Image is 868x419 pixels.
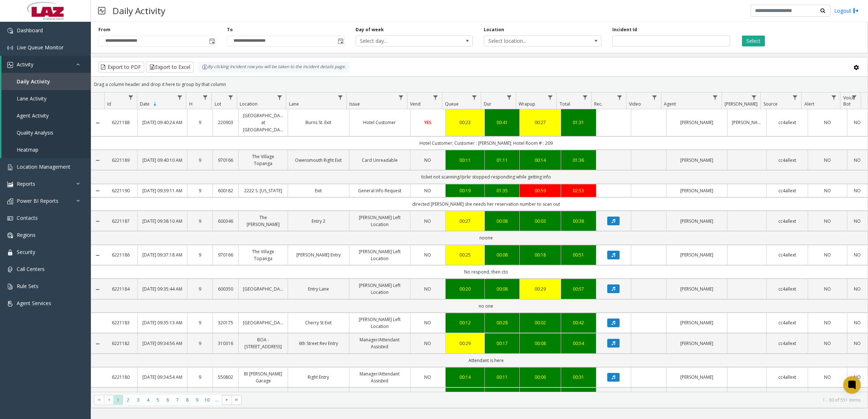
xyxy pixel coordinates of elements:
a: YES [415,119,441,126]
a: 6221189 [109,157,133,164]
span: Page 3 [133,395,143,405]
span: Regions [17,231,36,238]
td: no one [104,299,868,313]
span: Page 9 [192,395,202,405]
a: 00:23 [450,119,480,126]
span: Agent Activity [17,112,49,119]
a: Collapse Details [91,157,104,163]
a: Dur Filter Menu [504,93,514,102]
span: Voice Bot [843,95,855,107]
a: [PERSON_NAME] [732,119,762,126]
a: 00:19 [450,187,480,194]
div: Data table [91,93,868,391]
div: 01:36 [565,157,592,164]
a: Agent Filter Menu [710,93,720,102]
a: [DATE] 09:40:24 AM [142,119,182,126]
div: 00:29 [450,340,480,347]
a: 00:12 [450,319,480,326]
a: NO [852,119,863,126]
a: 6221187 [109,218,133,225]
a: 9 [192,218,208,225]
span: NO [424,320,431,326]
a: [DATE] 09:39:11 AM [142,187,182,194]
a: Issue Filter Menu [396,93,406,102]
a: The Village Topanga [243,153,283,167]
a: 00:42 [565,319,592,326]
a: Collapse Details [91,252,104,258]
a: [DATE] 09:34:54 AM [142,374,182,381]
td: noone [104,231,868,245]
span: NO [424,252,431,258]
span: NO [424,188,431,194]
img: logout [853,7,859,15]
a: 00:17 [489,340,515,347]
a: 600346 [217,218,234,225]
a: Collapse Details [91,120,104,126]
a: 220903 [217,119,234,126]
td: No respond, then cto [104,265,868,279]
a: NO [812,340,843,347]
a: Logout [834,7,859,15]
label: Location [484,26,504,33]
a: 00:31 [565,374,592,381]
a: Cherry St Exit [292,319,344,326]
span: Power BI Reports [17,197,58,204]
a: 00:08 [489,286,515,292]
a: 00:29 [524,286,556,292]
a: 00:20 [450,286,480,292]
a: Agent Activity [1,107,91,124]
a: [PERSON_NAME] Left Location [354,316,406,330]
a: [DATE] 09:35:44 AM [142,286,182,292]
button: Export to Excel [146,62,194,73]
a: Collapse Details [91,188,104,194]
a: The Village Topanga [243,248,283,262]
a: 970166 [217,251,234,258]
img: 'icon' [7,215,13,221]
a: Exit [292,187,344,194]
a: 9 [192,157,208,164]
a: 6221184 [109,286,133,292]
a: 6221180 [109,374,133,381]
a: cc4allext [771,119,803,126]
a: 01:31 [565,119,592,126]
a: NO [852,286,863,292]
a: 00:59 [524,187,556,194]
a: Entry Lane [292,286,344,292]
a: Quality Analysis [1,124,91,141]
a: 00:27 [524,119,556,126]
a: 600350 [217,286,234,292]
a: NO [415,218,441,225]
a: [PERSON_NAME] [671,319,723,326]
a: 00:03 [524,218,556,225]
a: Activity [1,56,91,73]
div: 00:18 [524,251,556,258]
a: 9 [192,251,208,258]
a: 970166 [217,157,234,164]
a: 600182 [217,187,234,194]
a: Collapse Details [91,341,104,347]
span: Page 10 [202,395,212,405]
img: 'icon' [7,284,13,289]
a: 310316 [217,340,234,347]
img: pageIcon [98,2,105,20]
span: NO [424,286,431,292]
a: 00:38 [565,218,592,225]
a: NO [415,157,441,164]
a: 00:54 [565,340,592,347]
a: Vend Filter Menu [431,93,441,102]
a: [PERSON_NAME] Left Location [354,248,406,262]
a: 9 [192,319,208,326]
a: 9 [192,374,208,381]
a: 6221190 [109,187,133,194]
a: cc4allext [771,374,803,381]
a: Entry 2 [292,218,344,225]
a: 01:11 [489,157,515,164]
img: infoIcon.svg [202,64,208,70]
h3: Daily Activity [109,2,169,20]
a: 01:35 [489,187,515,194]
